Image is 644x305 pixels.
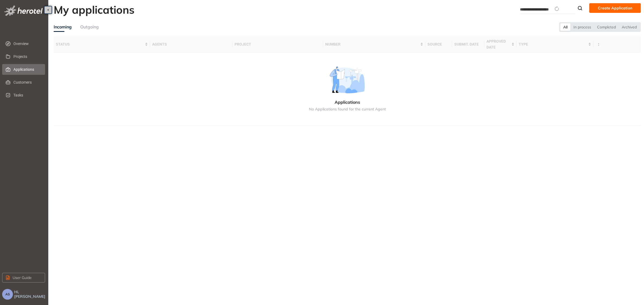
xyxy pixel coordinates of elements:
div: Completed [594,23,619,31]
button: AS [2,289,13,300]
span: AS [5,292,10,296]
span: approved date [486,38,510,50]
span: Create Application [598,5,632,11]
button: Create Application [589,3,641,13]
th: status [54,36,150,53]
img: logo [4,5,43,16]
span: Applications [13,64,41,75]
div: Archived [619,23,640,31]
span: Tasks [13,90,41,101]
span: User Guide [13,275,32,281]
th: number [323,36,425,53]
div: Outgoing [80,24,99,30]
div: In process [570,23,594,31]
button: User Guide [2,273,45,282]
span: type [519,41,587,47]
div: Incoming [54,24,72,30]
span: number [325,41,419,47]
h2: My applications [54,3,134,16]
span: Applications [335,100,360,105]
th: submit. date [452,36,484,53]
th: type [517,36,593,53]
th: source [425,36,452,53]
img: Error image [325,66,369,93]
span: Hi, [PERSON_NAME] [14,290,46,299]
th: project [232,36,323,53]
span: Overview [13,38,41,49]
span: status [56,41,144,47]
span: Customers [13,77,41,88]
div: All [560,23,570,31]
span: No Applications found for the current Agent [309,107,386,111]
span: Projects [13,51,41,62]
th: agents [150,36,232,53]
th: approved date [484,36,517,53]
